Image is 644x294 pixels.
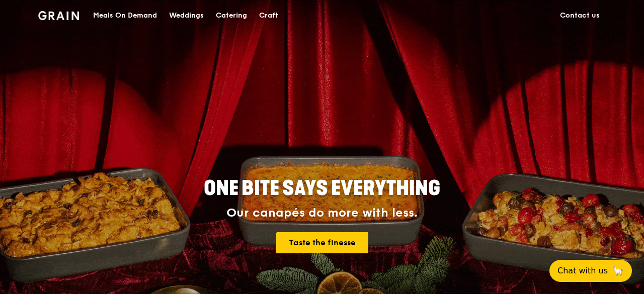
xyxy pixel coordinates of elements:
a: Catering [210,1,253,31]
a: Craft [253,1,284,31]
span: 🦙 [612,265,624,277]
div: Catering [216,1,247,31]
button: Chat with us🦙 [549,260,632,282]
div: Meals On Demand [93,1,157,31]
div: Craft [259,1,278,31]
span: ONE BITE SAYS EVERYTHING [204,176,440,201]
a: Contact us [554,1,606,31]
div: Weddings [169,1,204,31]
a: Taste the finesse [276,232,368,253]
a: Weddings [163,1,210,31]
div: Our canapés do more with less. [141,206,503,220]
img: Grain [38,11,79,20]
span: Chat with us [557,265,608,277]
